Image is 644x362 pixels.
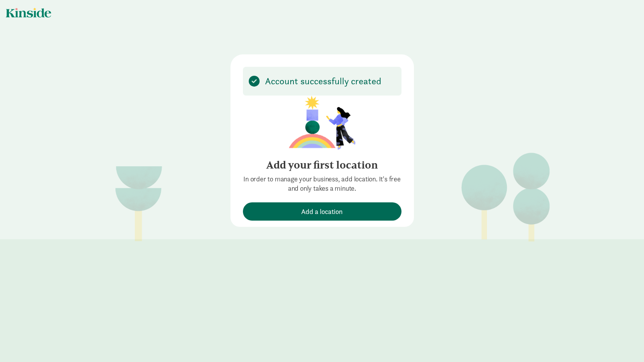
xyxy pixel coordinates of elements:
img: illustration-girl.png [289,96,356,150]
span: Add a location [301,206,343,217]
iframe: Chat Widget [605,325,644,362]
button: Add a location [243,202,401,221]
p: In order to manage your business, add location. It's free and only takes a minute. [243,174,401,193]
h4: Add your first location [243,159,401,171]
p: Account successfully created [265,77,381,86]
